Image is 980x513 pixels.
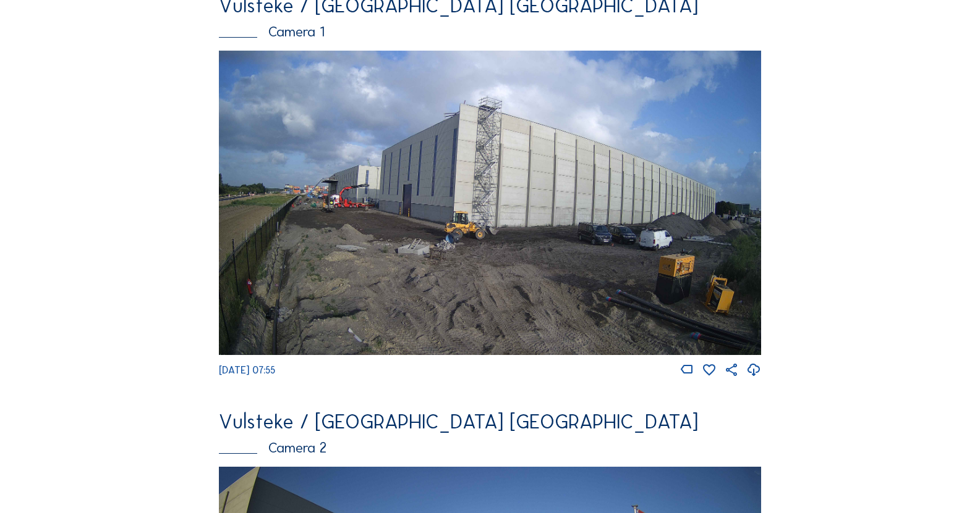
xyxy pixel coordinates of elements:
[219,51,761,355] img: Image
[219,364,275,376] span: [DATE] 07:55
[219,441,761,455] div: Camera 2
[219,25,761,39] div: Camera 1
[219,412,761,432] div: Vulsteke / [GEOGRAPHIC_DATA] [GEOGRAPHIC_DATA]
